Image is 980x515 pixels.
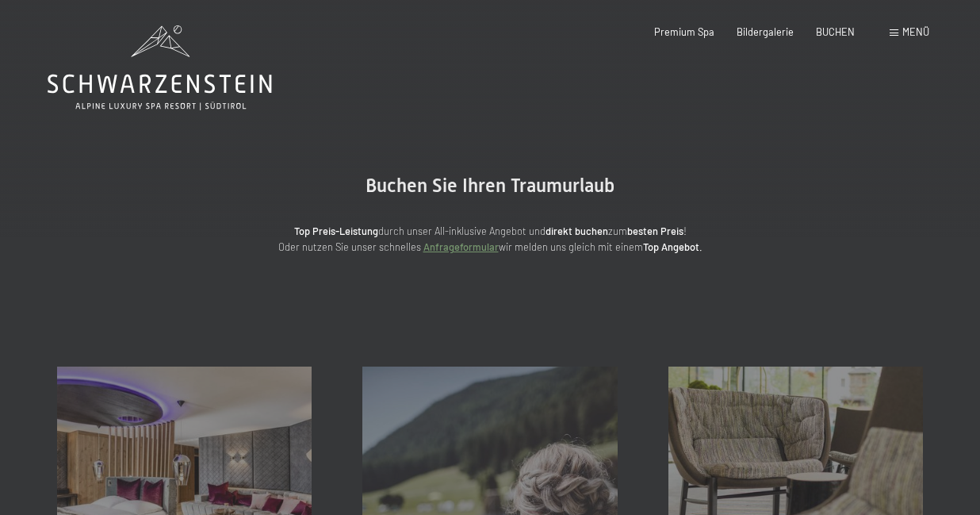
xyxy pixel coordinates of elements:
[643,240,702,253] strong: Top Angebot.
[366,175,614,197] span: Buchen Sie Ihren Traumurlaub
[546,225,608,237] strong: direkt buchen
[627,225,683,237] strong: besten Preis
[654,25,714,38] a: Premium Spa
[173,223,807,256] p: durch unser All-inklusive Angebot und zum ! Oder nutzen Sie unser schnelles wir melden uns gleich...
[294,225,378,237] strong: Top Preis-Leistung
[816,25,855,38] a: BUCHEN
[737,25,794,38] a: Bildergalerie
[902,25,929,38] span: Menü
[423,240,499,253] a: Anfrageformular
